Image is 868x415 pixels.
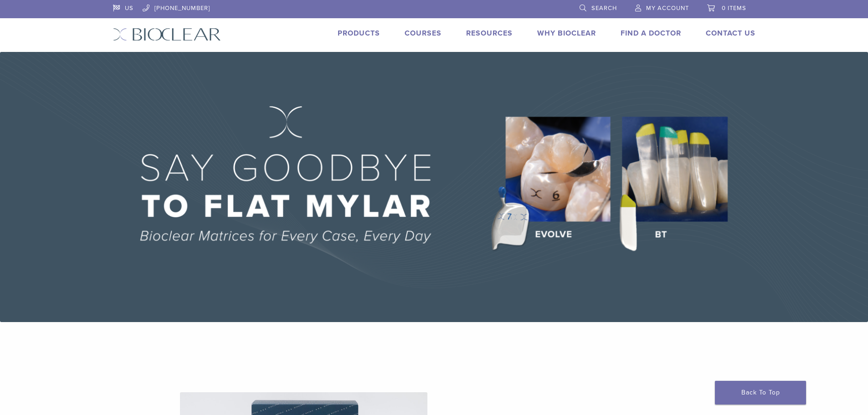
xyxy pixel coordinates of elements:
[405,29,442,38] a: Courses
[338,29,380,38] a: Products
[466,29,513,38] a: Resources
[591,5,617,12] span: Search
[537,29,596,38] a: Why Bioclear
[715,381,806,405] a: Back To Top
[706,29,755,38] a: Contact Us
[646,5,689,12] span: My Account
[113,28,221,41] img: Bioclear
[722,5,746,12] span: 0 items
[621,29,681,38] a: Find A Doctor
